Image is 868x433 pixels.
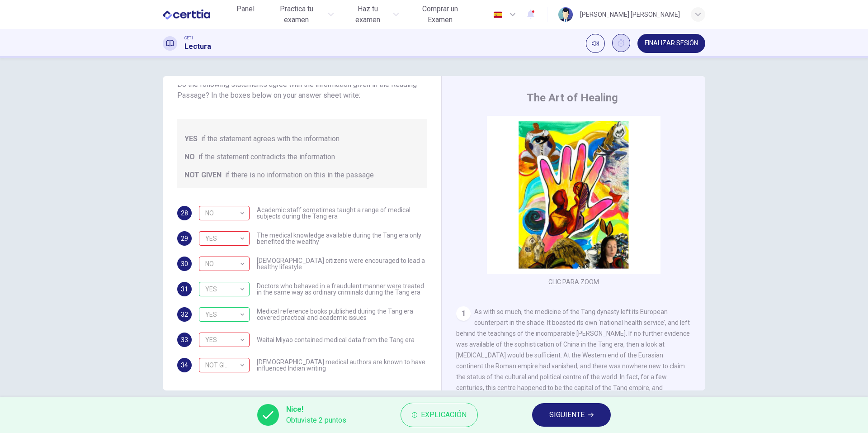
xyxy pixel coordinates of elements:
h4: The Art of Healing [527,90,618,105]
span: YES [184,133,198,144]
div: NO [199,200,246,226]
a: CERTTIA logo [163,5,231,24]
span: 28 [181,210,188,216]
span: Academic staff sometimes taught a range of medical subjects during the Tang era [257,207,427,219]
span: Do the following statements agree with the information given in the Reading Passage? In the boxes... [177,79,427,101]
span: [DEMOGRAPHIC_DATA] citizens were encouraged to lead a healthy lifestyle [257,257,427,270]
span: SIGUIENTE [549,409,585,421]
div: Mostrar [612,34,630,53]
div: YES [199,282,250,296]
div: YES [199,206,250,220]
h1: Lectura [184,41,211,52]
div: YES [199,327,246,353]
span: Practica tu examen [267,4,326,25]
span: CET1 [184,35,193,41]
div: YES [199,307,250,322]
div: YES [199,302,246,328]
span: NOT GIVEN [184,170,222,181]
button: Practica tu examen [264,1,338,28]
a: Panel [231,1,260,28]
span: 32 [181,311,188,318]
span: Waitai Miyao contained medical data from the Tang era [257,337,415,343]
div: NOT GIVEN [199,352,246,378]
div: NOT GIVEN [199,257,250,271]
span: Comprar un Examen [410,4,471,25]
img: es [492,11,504,18]
span: 29 [181,235,188,242]
span: Haz tu examen [344,4,390,25]
span: if the statement contradicts the information [198,152,335,162]
span: 30 [181,261,188,267]
img: CERTTIA logo [163,5,210,24]
span: Nice! [286,404,346,415]
span: FINALIZAR SESIÓN [645,40,698,47]
span: Panel [236,4,255,14]
img: Profile picture [558,7,573,22]
button: Haz tu examen [341,1,402,28]
div: YES [199,226,246,252]
span: As with so much, the medicine of the Tang dynasty left its European counterpart in the shade. It ... [456,308,690,424]
button: SIGUIENTE [532,403,611,427]
div: NO [199,231,250,246]
button: Comprar un Examen [406,1,474,28]
span: Explicación [421,409,467,421]
span: The medical knowledge available during the Tang era only benefited the wealthy [257,232,427,245]
span: 34 [181,362,188,368]
div: [PERSON_NAME] [PERSON_NAME] [580,9,680,20]
div: Silenciar [586,34,605,53]
button: Explicación [401,403,478,427]
span: if there is no information on this in the passage [225,170,374,181]
button: FINALIZAR SESIÓN [637,34,705,53]
span: Medical reference books published during the Tang era covered practical and academic issues [257,308,427,321]
div: NOT GIVEN [199,333,250,347]
button: Panel [231,1,260,17]
div: 1 [456,306,471,321]
span: NO [184,152,195,162]
span: [DEMOGRAPHIC_DATA] medical authors are known to have influenced Indian writing [257,359,427,371]
div: NO [199,358,250,372]
div: YES [199,276,246,302]
span: 33 [181,337,188,343]
span: Obtuviste 2 puntos [286,415,346,426]
span: if the statement agrees with the information [201,133,340,144]
span: Doctors who behaved in a fraudulent manner were treated in the same way as ordinary criminals dur... [257,283,427,295]
span: 31 [181,286,188,292]
div: NO [199,251,246,277]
